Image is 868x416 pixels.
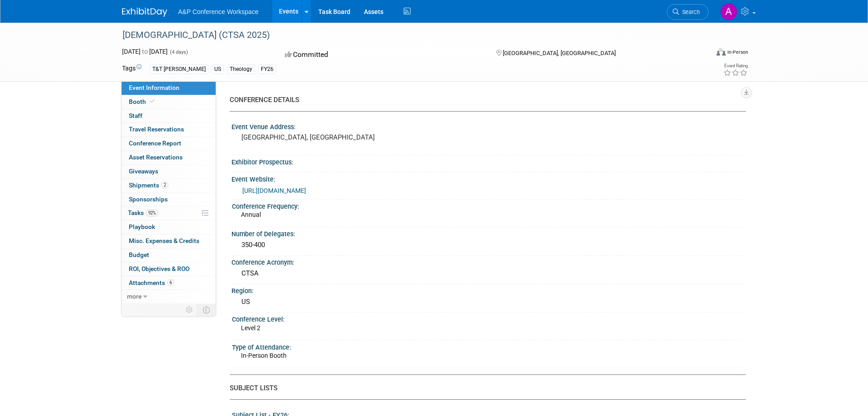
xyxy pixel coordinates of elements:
a: Event Information [122,81,216,95]
a: more [122,290,216,304]
a: Search [667,4,708,20]
div: CTSA [238,266,739,280]
span: [GEOGRAPHIC_DATA], [GEOGRAPHIC_DATA] [503,50,616,56]
a: Playbook [122,220,216,234]
span: Event Information [129,84,179,91]
span: Asset Reservations [129,154,183,161]
div: Region: [231,284,746,295]
span: ROI, Objectives & ROO [129,265,189,272]
a: Sponsorships [122,193,216,206]
a: Travel Reservations [122,123,216,136]
a: Tasks92% [122,206,216,220]
a: Booth [122,95,216,109]
td: Personalize Event Tab Strip [182,304,198,316]
img: Anna Turton [720,3,737,20]
span: Attachments [129,279,174,286]
a: Giveaways [122,165,216,178]
div: US [212,65,224,74]
span: Annual [241,211,261,218]
span: Tasks [128,209,158,216]
span: Search [679,9,700,15]
i: Booth reservation complete [150,99,155,104]
span: Budget [129,251,149,258]
span: Sponsorships [129,196,168,203]
span: 92% [146,210,158,216]
span: 2 [161,182,168,188]
div: Type of Attendance: [232,341,742,352]
div: Conference Frequency: [232,200,742,211]
span: Level 2 [241,324,260,332]
a: [URL][DOMAIN_NAME] [242,187,306,194]
span: more [127,293,142,300]
span: Giveaways [129,168,158,175]
div: Number of Delegates: [231,227,746,238]
img: ExhibitDay [122,8,167,17]
span: Booth [129,98,156,105]
span: A&P Conference Workspace [178,8,259,15]
a: Misc. Expenses & Credits [122,234,216,248]
div: US [238,295,739,309]
div: Event Format [655,47,748,61]
a: Staff [122,109,216,123]
div: Conference Acronym: [231,256,746,267]
span: 6 [167,279,174,286]
div: FY26 [258,65,276,74]
div: SUBJECT LISTS [230,383,739,393]
span: Staff [129,112,142,119]
div: Conference Level: [232,313,742,324]
div: Theology [227,65,255,74]
a: Budget [122,248,216,262]
td: Tags [122,64,142,74]
div: CONFERENCE DETAILS [230,95,739,105]
img: Format-Inperson.png [717,48,726,56]
div: Exhibitor Prospectus: [231,155,746,167]
span: In-Person Booth [241,352,287,359]
a: Attachments6 [122,276,216,290]
div: Event Venue Address: [231,120,746,131]
div: Committed [282,47,482,63]
span: [DATE] [DATE] [122,48,168,55]
span: (4 days) [169,49,188,55]
span: Travel Reservations [129,126,184,133]
a: ROI, Objectives & ROO [122,262,216,276]
div: T&T [PERSON_NAME] [150,65,208,74]
div: Event Website: [231,173,746,184]
span: Playbook [129,223,155,230]
div: Event Rating [723,64,748,68]
td: Toggle Event Tabs [198,304,216,316]
a: Conference Report [122,137,216,150]
span: Shipments [129,182,168,189]
div: [DEMOGRAPHIC_DATA] (CTSA 2025) [119,27,695,43]
div: 350-400 [238,238,739,252]
span: Conference Report [129,140,181,147]
pre: [GEOGRAPHIC_DATA], [GEOGRAPHIC_DATA] [241,133,436,141]
a: Asset Reservations [122,151,216,164]
div: In-Person [727,49,748,56]
a: Shipments2 [122,179,216,192]
span: Misc. Expenses & Credits [129,237,199,244]
span: to [141,48,149,55]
